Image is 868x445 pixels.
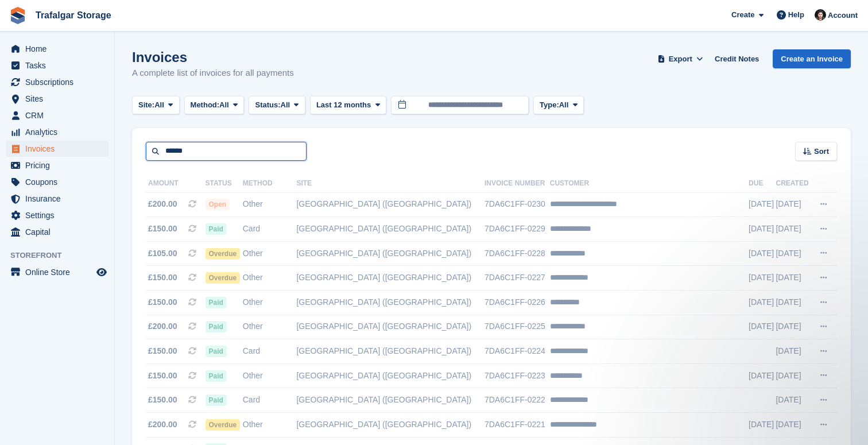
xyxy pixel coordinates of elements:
span: Export [669,53,692,65]
span: Sites [25,91,94,107]
span: Settings [25,207,94,223]
span: Coupons [25,174,94,190]
a: menu [6,91,108,107]
h1: Invoices [132,49,294,65]
a: Trafalgar Storage [31,6,116,25]
a: menu [6,124,108,140]
img: stora-icon-8386f47178a22dfd0bd8f6a31ec36ba5ce8667c1dd55bd0f319d3a0aa187defe.svg [9,7,26,24]
span: Capital [25,224,94,240]
a: menu [6,174,108,190]
a: Credit Notes [710,49,764,68]
p: A complete list of invoices for all payments [132,67,294,80]
button: Export [655,49,706,68]
a: menu [6,57,108,73]
a: menu [6,41,108,57]
span: Home [25,41,94,57]
span: Analytics [25,124,94,140]
a: Preview store [95,265,108,279]
img: Henry Summers [815,9,826,21]
a: Create an Invoice [773,49,851,68]
a: menu [6,74,108,90]
a: menu [6,264,108,280]
a: menu [6,141,108,157]
a: menu [6,107,108,123]
a: menu [6,191,108,207]
span: Subscriptions [25,74,94,90]
span: Account [828,10,858,21]
span: Online Store [25,264,94,280]
span: Help [788,9,804,21]
span: CRM [25,107,94,123]
span: Storefront [10,250,114,261]
span: Create [731,9,754,21]
span: Insurance [25,191,94,207]
span: Tasks [25,57,94,73]
a: menu [6,157,108,173]
span: Invoices [25,141,94,157]
a: menu [6,224,108,240]
a: menu [6,207,108,223]
span: Pricing [25,157,94,173]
